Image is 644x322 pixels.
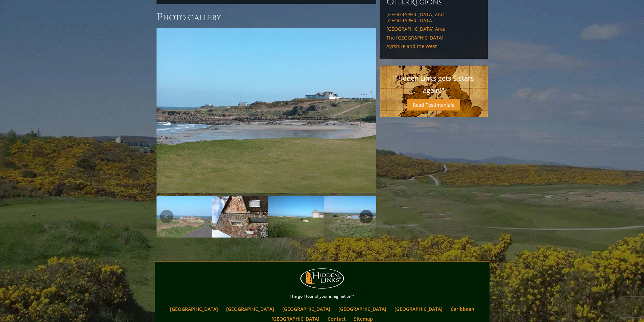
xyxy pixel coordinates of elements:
a: Next [359,210,373,223]
p: The golf tour of your imagination™ [157,293,488,300]
a: [GEOGRAPHIC_DATA] [167,304,221,314]
a: [GEOGRAPHIC_DATA] [391,304,446,314]
a: [GEOGRAPHIC_DATA] and [GEOGRAPHIC_DATA] [386,11,481,23]
a: [GEOGRAPHIC_DATA] Area [386,26,481,32]
a: Read Testimonials [407,99,460,110]
p: "Hidden Links gets 5 stars again!" [386,72,481,97]
a: Ayrshire and the West [386,43,481,49]
a: [GEOGRAPHIC_DATA] [223,304,278,314]
a: [GEOGRAPHIC_DATA] [279,304,334,314]
a: [GEOGRAPHIC_DATA] [335,304,390,314]
h3: Photo Gallery [157,10,376,24]
a: Previous [160,210,173,223]
a: Caribbean [447,304,478,314]
a: The [GEOGRAPHIC_DATA] [386,35,481,41]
